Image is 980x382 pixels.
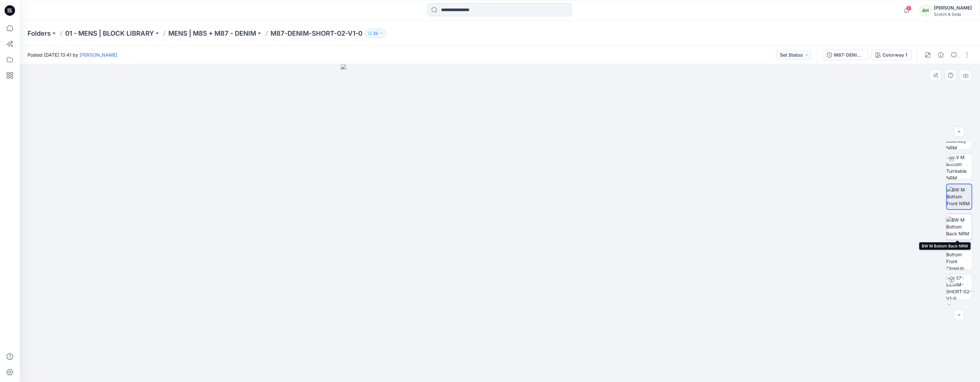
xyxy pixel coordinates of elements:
img: BW M Bottom Front NRM [947,186,971,207]
a: [PERSON_NAME] [80,52,117,58]
div: [PERSON_NAME] [934,4,972,12]
p: M87-DENIM-SHORT-02-V1-0 [270,29,362,38]
img: NEW MENS BTM SHORT FRONT NO AVATAR [946,304,972,330]
div: Colorway 1 [882,51,907,59]
button: Details [935,50,946,60]
img: M87-DENIM-SHORT-02-V1-0 Colorway 1 [946,274,972,300]
button: M87-DENIM-SHORT-02-V1-0 [823,50,868,60]
a: Folders [28,29,51,38]
a: MENS | M85 + M87 - DENIM [168,29,256,38]
div: AH [919,5,931,16]
button: Colorway 1 [871,50,912,60]
p: 22 [373,30,378,37]
img: BW M Bottom Front CloseUp NRM [946,244,972,270]
img: BW M Bottom Turntable NRM [946,154,972,179]
span: 8 [906,6,911,11]
span: Posted [DATE] 13:41 by [28,51,117,58]
div: M87-DENIM-SHORT-02-V1-0 [834,51,864,59]
div: Scotch & Soda [934,12,972,17]
img: BW M Bottom Back NRM [946,216,972,237]
img: eyJhbGciOiJIUzI1NiIsImtpZCI6IjAiLCJzbHQiOiJzZXMiLCJ0eXAiOiJKV1QifQ.eyJkYXRhIjp7InR5cGUiOiJzdG9yYW... [341,64,659,382]
a: 01 - MENS | BLOCK LIBRARY [65,29,154,38]
button: 22 [365,29,386,38]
